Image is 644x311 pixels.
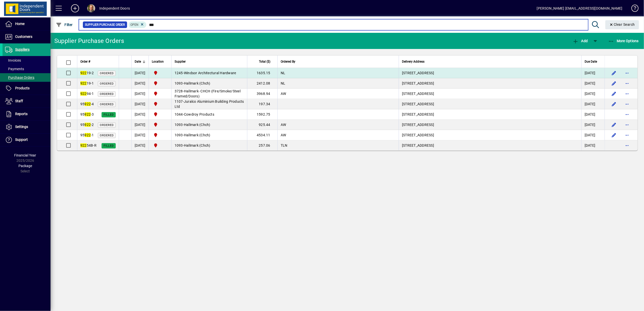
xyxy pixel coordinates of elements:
[581,130,605,140] td: [DATE]
[3,121,51,133] a: Settings
[610,79,618,87] button: Edit
[184,143,210,147] span: Hallmark (Chch)
[85,133,91,137] em: 922
[175,59,186,64] span: Supplier
[623,141,631,149] button: More options
[399,68,581,78] td: [STREET_ADDRESS]
[152,111,168,117] span: Christchurch
[104,144,114,147] span: Filled
[281,59,295,64] span: Ordered By
[623,79,631,87] button: More options
[399,140,581,150] td: [STREET_ADDRESS]
[80,143,87,147] em: 922
[581,109,605,120] td: [DATE]
[15,22,25,26] span: Home
[605,20,639,29] button: Clear
[131,130,149,140] td: [DATE]
[131,68,149,78] td: [DATE]
[171,120,247,130] td: -
[623,100,631,108] button: More options
[152,59,168,64] div: Location
[3,31,51,43] a: Customers
[15,138,28,142] span: Support
[54,37,124,45] div: Supplier Purchase Orders
[281,133,286,137] span: AW
[152,59,164,64] span: Location
[104,113,114,116] span: Filled
[152,132,168,138] span: Christchurch
[3,65,51,73] a: Payments
[247,68,277,78] td: 1635.15
[85,102,91,106] em: 922
[610,69,618,77] button: Edit
[131,120,149,130] td: [DATE]
[628,1,638,17] a: Knowledge Base
[80,143,97,147] span: 54B-R
[399,89,581,99] td: [STREET_ADDRESS]
[3,134,51,146] a: Support
[537,4,623,12] div: [PERSON_NAME] [EMAIL_ADDRESS][DOMAIN_NAME]
[80,81,94,85] span: 19-1
[85,22,125,27] span: Supplier Purchase Order
[175,99,183,103] span: 1107
[581,120,605,130] td: [DATE]
[83,4,99,13] button: Profile
[581,99,605,109] td: [DATE]
[581,68,605,78] td: [DATE]
[80,112,94,116] span: 95 -3
[175,71,183,75] span: 1245
[247,120,277,130] td: 925.44
[281,123,286,127] span: AW
[399,99,581,109] td: [STREET_ADDRESS]
[247,89,277,99] td: 3968.94
[623,110,631,118] button: More options
[585,59,597,64] span: Due Date
[175,81,183,85] span: 1093
[18,164,32,168] span: Package
[247,109,277,120] td: 1592.75
[171,68,247,78] td: -
[100,103,114,106] span: Ordered
[15,35,32,39] span: Customers
[152,122,168,128] span: Christchurch
[171,109,247,120] td: -
[100,134,114,137] span: Ordered
[573,39,588,43] span: Add
[80,133,94,137] span: 95 -1
[247,140,277,150] td: 257.06
[135,59,141,64] span: Date
[581,89,605,99] td: [DATE]
[171,140,247,150] td: -
[15,86,30,90] span: Products
[609,22,635,27] span: Clear Search
[247,99,277,109] td: 197.34
[80,71,87,75] em: 922
[184,133,210,137] span: Hallmark (Chch)
[623,69,631,77] button: More options
[3,95,51,108] a: Staff
[171,130,247,140] td: -
[3,73,51,82] a: Purchase Orders
[184,81,210,85] span: Hallmark (Chch)
[135,59,146,64] div: Date
[80,59,116,64] div: Order #
[85,112,91,116] em: 922
[15,47,30,51] span: Suppliers
[581,78,605,89] td: [DATE]
[399,109,581,120] td: [STREET_ADDRESS]
[14,153,36,157] span: Financial Year
[5,67,24,71] span: Payments
[184,71,236,75] span: Windsor Architectural Hardware
[80,71,94,75] span: 19-2
[175,99,244,109] span: Juralco Aluminium Building Products Ltd
[175,59,244,64] div: Supplier
[67,4,83,13] button: Add
[131,23,139,27] span: Open
[623,121,631,129] button: More options
[55,20,74,29] button: Filter
[3,108,51,120] a: Reports
[259,59,270,64] span: Total ($)
[80,102,94,106] span: 95 -4
[175,89,183,93] span: 3728
[184,112,214,116] span: Cowdroy Products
